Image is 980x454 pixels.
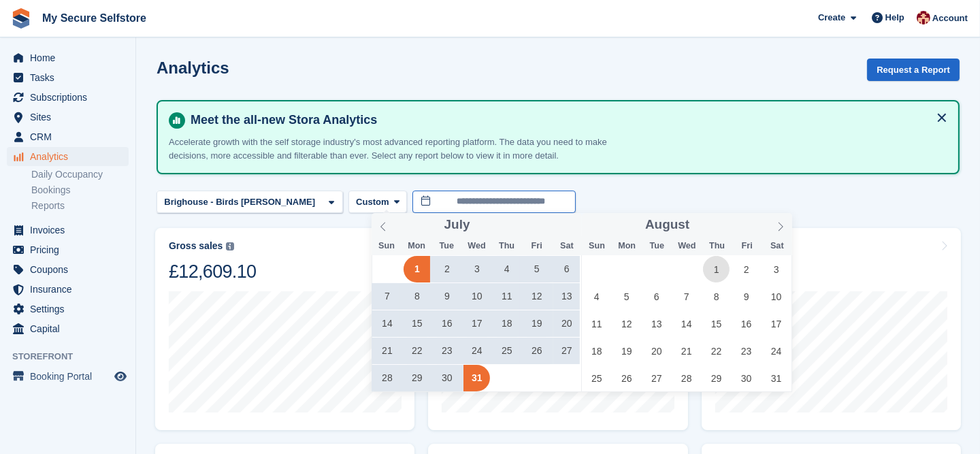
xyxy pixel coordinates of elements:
[583,283,610,310] span: August 4, 2024
[30,280,112,299] span: Insurance
[733,256,759,282] span: August 2, 2024
[867,59,960,81] button: Request a Report
[7,240,129,259] a: menu
[7,68,129,87] a: menu
[169,240,223,252] div: Gross sales
[523,310,550,337] span: July 19, 2024
[404,365,430,391] span: July 29, 2024
[885,11,904,25] span: Help
[523,338,550,364] span: July 26, 2024
[30,221,112,240] span: Invoices
[733,283,759,310] span: August 9, 2024
[169,135,645,162] p: Accelerate growth with the self storage industry's most advanced reporting platform. The data you...
[162,195,321,209] div: Brighouse - Birds [PERSON_NAME]
[553,338,580,364] span: July 27, 2024
[553,283,580,310] span: July 13, 2024
[402,242,431,250] span: Mon
[461,242,491,250] span: Wed
[703,310,730,337] span: August 15, 2024
[348,191,407,213] button: Custom
[552,242,582,250] span: Sat
[404,256,430,282] span: July 1, 2024
[932,12,968,25] span: Account
[733,310,759,337] span: August 16, 2024
[553,310,580,337] span: July 20, 2024
[613,283,640,310] span: August 5, 2024
[7,367,129,386] a: menu
[703,365,730,391] span: August 29, 2024
[30,240,112,259] span: Pricing
[434,310,460,337] span: July 16, 2024
[30,319,112,338] span: Capital
[463,365,490,391] span: July 31, 2024
[7,127,129,146] a: menu
[470,218,513,232] input: Year
[372,242,402,250] span: Sun
[434,338,460,364] span: July 23, 2024
[703,256,730,282] span: August 1, 2024
[31,199,129,212] a: Reports
[31,168,129,181] a: Daily Occupancy
[703,283,730,310] span: August 8, 2024
[374,338,400,364] span: July 21, 2024
[7,319,129,338] a: menu
[762,242,792,250] span: Sat
[30,260,112,279] span: Coupons
[30,48,112,67] span: Home
[643,338,670,364] span: August 20, 2024
[689,218,732,232] input: Year
[7,260,129,279] a: menu
[493,310,520,337] span: July 18, 2024
[185,112,947,128] h4: Meet the all-new Stora Analytics
[112,368,129,385] a: Preview store
[30,367,112,386] span: Booking Portal
[643,283,670,310] span: August 6, 2024
[37,7,152,29] a: My Secure Selfstore
[30,68,112,87] span: Tasks
[583,310,610,337] span: August 11, 2024
[374,365,400,391] span: July 28, 2024
[733,338,759,364] span: August 23, 2024
[763,256,789,282] span: August 3, 2024
[7,280,129,299] a: menu
[673,365,700,391] span: August 28, 2024
[643,310,670,337] span: August 13, 2024
[356,195,389,209] span: Custom
[673,310,700,337] span: August 14, 2024
[702,242,732,250] span: Thu
[226,242,234,250] img: icon-info-grey-7440780725fd019a000dd9b08b2336e03edf1995a4989e88bcd33f0948082b44.svg
[763,338,789,364] span: August 24, 2024
[444,218,470,231] span: July
[672,242,702,250] span: Wed
[404,338,430,364] span: July 22, 2024
[673,283,700,310] span: August 7, 2024
[917,11,930,25] img: Laura Oldroyd
[643,365,670,391] span: August 27, 2024
[493,283,520,310] span: July 11, 2024
[431,242,461,250] span: Tue
[374,283,400,310] span: July 7, 2024
[522,242,552,250] span: Fri
[582,242,612,250] span: Sun
[613,310,640,337] span: August 12, 2024
[463,310,490,337] span: July 17, 2024
[703,338,730,364] span: August 22, 2024
[434,256,460,282] span: July 2, 2024
[7,48,129,67] a: menu
[523,283,550,310] span: July 12, 2024
[7,221,129,240] a: menu
[7,108,129,127] a: menu
[493,256,520,282] span: July 4, 2024
[434,283,460,310] span: July 9, 2024
[553,256,580,282] span: July 6, 2024
[645,218,689,231] span: August
[763,365,789,391] span: August 31, 2024
[818,11,845,25] span: Create
[492,242,522,250] span: Thu
[30,88,112,107] span: Subscriptions
[157,59,229,77] h2: Analytics
[733,365,759,391] span: August 30, 2024
[642,242,672,250] span: Tue
[30,108,112,127] span: Sites
[11,8,31,29] img: stora-icon-8386f47178a22dfd0bd8f6a31ec36ba5ce8667c1dd55bd0f319d3a0aa187defe.svg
